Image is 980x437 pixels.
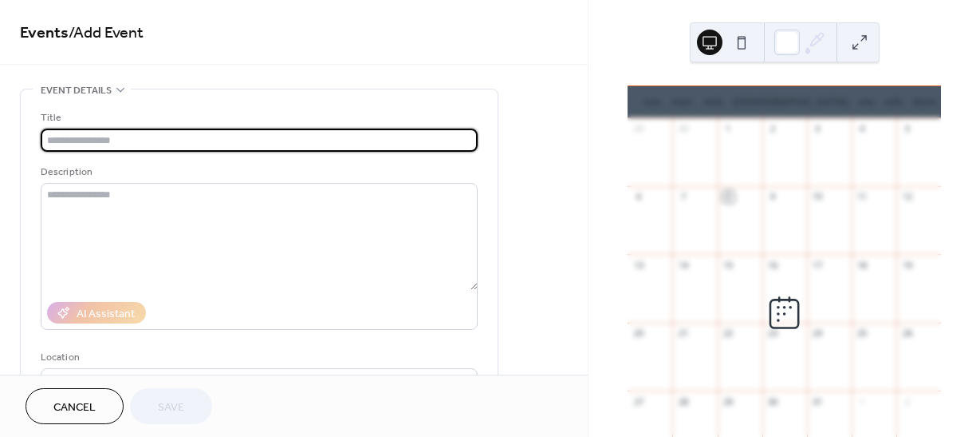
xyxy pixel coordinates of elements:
div: 8 [722,191,734,203]
div: 18 [856,259,868,271]
div: 31 [812,395,824,407]
div: 14 [677,259,689,271]
div: 12 [901,191,913,203]
div: vie. [855,86,880,118]
div: 2 [767,123,779,135]
div: 10 [812,191,824,203]
div: Description [41,164,474,181]
div: 15 [722,259,734,271]
div: 30 [767,395,779,407]
div: 13 [632,259,644,271]
div: sáb. [880,86,909,118]
div: [DEMOGRAPHIC_DATA]. [729,86,855,118]
div: 19 [901,259,913,271]
div: 20 [632,328,644,340]
div: 25 [856,328,868,340]
a: Events [20,18,69,49]
div: 1 [722,123,734,135]
span: Cancel [53,399,96,416]
div: 4 [856,123,868,135]
div: mar. [667,86,699,118]
div: 2 [901,395,913,407]
div: 9 [767,191,779,203]
div: 1 [856,395,868,407]
div: 11 [856,191,868,203]
span: Event details [41,82,112,99]
div: 6 [632,191,644,203]
div: 24 [812,328,824,340]
div: 26 [901,328,913,340]
div: 22 [722,328,734,340]
div: 29 [632,123,644,135]
div: 23 [767,328,779,340]
div: 28 [677,395,689,407]
div: 5 [901,123,913,135]
div: 21 [677,328,689,340]
div: 17 [812,259,824,271]
div: Title [41,109,474,126]
div: 16 [767,259,779,271]
div: 29 [722,395,734,407]
button: Cancel [26,388,124,424]
span: / Add Event [69,18,144,49]
div: 27 [632,395,644,407]
div: 7 [677,191,689,203]
div: 30 [677,123,689,135]
div: Location [41,349,474,366]
div: mié. [699,86,729,118]
div: lun. [640,86,667,118]
div: dom. [909,86,943,118]
div: 3 [812,123,824,135]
